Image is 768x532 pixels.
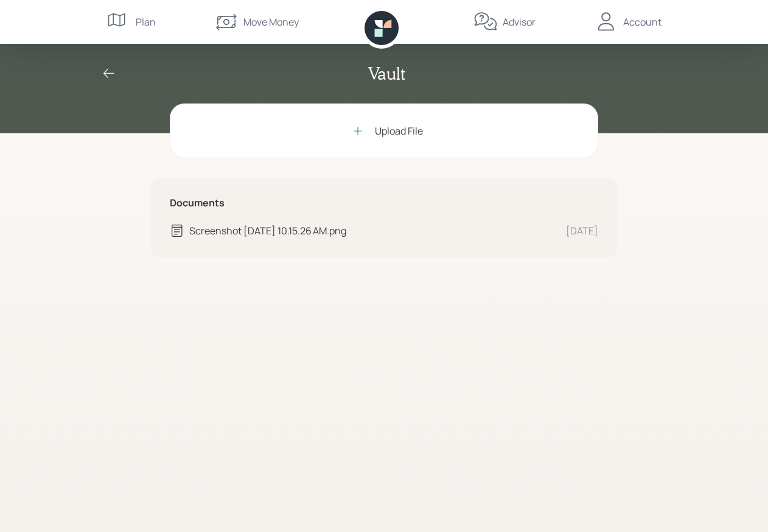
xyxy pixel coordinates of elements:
[503,15,536,29] div: Advisor
[375,124,423,138] div: Upload File
[136,15,156,29] div: Plan
[170,197,598,209] h5: Documents
[368,63,405,84] h2: Vault
[623,15,662,29] div: Account
[189,223,556,238] div: Screenshot [DATE] 10.15.26 AM.png
[243,15,299,29] div: Move Money
[170,223,598,238] a: Screenshot [DATE] 10.15.26 AM.png[DATE]
[566,223,598,238] div: [DATE]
